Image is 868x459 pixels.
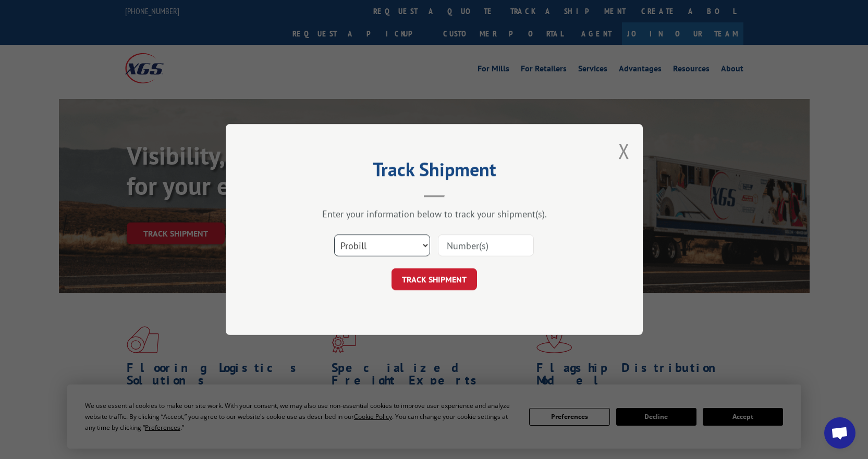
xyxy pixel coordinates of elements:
[392,268,477,290] button: TRACK SHIPMENT
[438,234,534,256] input: Number(s)
[278,208,591,220] div: Enter your information below to track your shipment(s).
[824,417,855,449] a: Open chat
[618,137,630,165] button: Close modal
[278,162,591,182] h2: Track Shipment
